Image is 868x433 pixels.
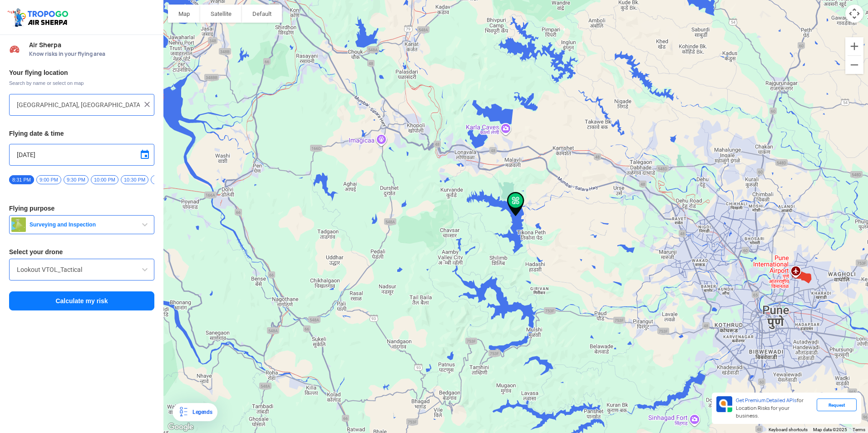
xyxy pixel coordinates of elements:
[17,149,147,160] input: Select Date
[769,427,808,433] button: Keyboard shortcuts
[26,221,139,228] span: Surveying and Inspection
[143,100,152,109] img: ic_close.png
[166,421,196,433] img: Google
[9,291,154,310] button: Calculate my risk
[9,215,154,234] button: Surveying and Inspection
[845,37,863,55] button: Zoom in
[17,264,147,275] input: Search by name or Brand
[64,175,89,184] span: 9:30 PM
[9,130,154,137] h3: Flying date & time
[91,175,118,184] span: 10:00 PM
[817,399,857,411] div: Request
[716,396,732,412] img: Premium APIs
[151,175,178,184] span: 11:00 PM
[121,175,148,184] span: 10:30 PM
[29,50,154,58] span: Know risks in your flying area
[178,407,189,418] img: Legends
[9,79,154,87] span: Search by name or select on map
[732,396,817,420] div: for Location Risks for your business.
[813,427,847,432] span: Map data ©2025
[7,7,71,28] img: ic_tgdronemaps.svg
[853,427,865,432] a: Terms
[9,175,34,184] span: 8:31 PM
[166,421,196,433] a: Open this area in Google Maps (opens a new window)
[11,217,26,232] img: survey.png
[200,5,242,23] button: Show satellite imagery
[17,99,140,110] input: Search your flying location
[9,249,154,255] h3: Select your drone
[845,56,863,74] button: Zoom out
[189,407,212,418] div: Legends
[845,5,863,23] button: Map camera controls
[168,5,200,23] button: Show street map
[29,41,154,49] span: Air Sherpa
[9,205,154,212] h3: Flying purpose
[9,44,20,54] img: Risk Scores
[36,175,61,184] span: 9:00 PM
[9,69,154,76] h3: Your flying location
[736,397,797,403] span: Get Premium Detailed APIs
